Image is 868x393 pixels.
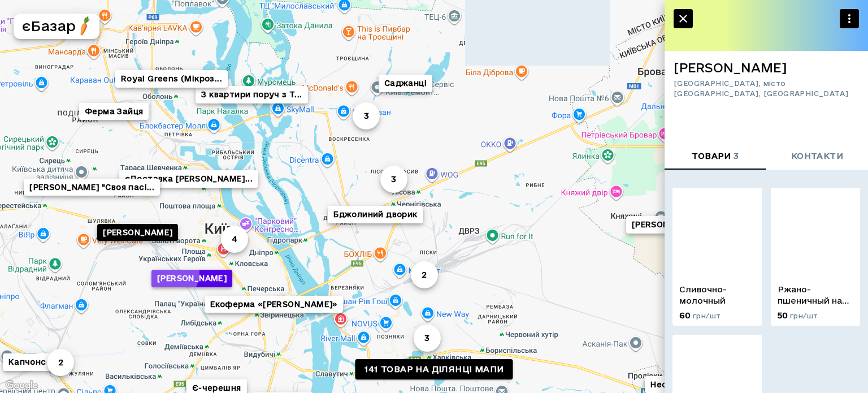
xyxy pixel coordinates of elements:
[97,223,178,241] button: [PERSON_NAME]
[734,151,739,161] span: 3
[380,165,407,192] button: 3
[645,375,737,393] button: Несушка,курчата.
[3,378,40,393] a: Відкрити цю область на Картах Google (відкриється нове вікно)
[674,78,859,98] span: [GEOGRAPHIC_DATA], місто [GEOGRAPHIC_DATA], [GEOGRAPHIC_DATA]
[205,295,343,313] button: Екоферма «[PERSON_NAME]»
[75,16,94,36] img: logo
[119,170,258,188] button: єДоставка [PERSON_NAME]...
[791,149,843,163] span: контакти
[196,86,307,103] button: З квартири поруч з T...
[355,359,513,380] a: 141 товар на ділянці мапи
[693,312,721,319] span: грн/шт
[47,349,74,376] button: 2
[679,310,721,321] p: 60
[778,284,853,306] p: Ржано-пшеничный на закваске с тмином.
[674,60,859,76] h6: [PERSON_NAME]
[328,206,423,223] button: Бджолиний дворик
[151,269,232,287] button: [PERSON_NAME]
[692,149,739,163] span: товари
[672,188,762,326] a: Сливочно-молочный60 грн/шт
[679,284,755,306] p: Сливочно-молочный
[79,102,149,120] button: Ферма Зайця
[626,215,707,233] button: [PERSON_NAME]
[414,324,441,351] button: 3
[221,226,248,253] button: 4
[790,312,818,319] span: грн/шт
[778,310,818,321] p: 50
[22,17,76,35] h5: єБазар
[353,102,380,129] button: 3
[771,188,860,326] a: Ржано-пшеничный на закваске с тмином.50 грн/шт
[3,378,40,393] img: Google
[379,75,432,92] button: Саджанці
[411,261,438,288] button: 2
[24,178,160,196] button: [PERSON_NAME] "Своя пасі...
[115,70,228,88] button: Royal Greens (Мікроз...
[3,353,63,371] button: Капчонсон
[14,14,99,39] button: єБазарlogo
